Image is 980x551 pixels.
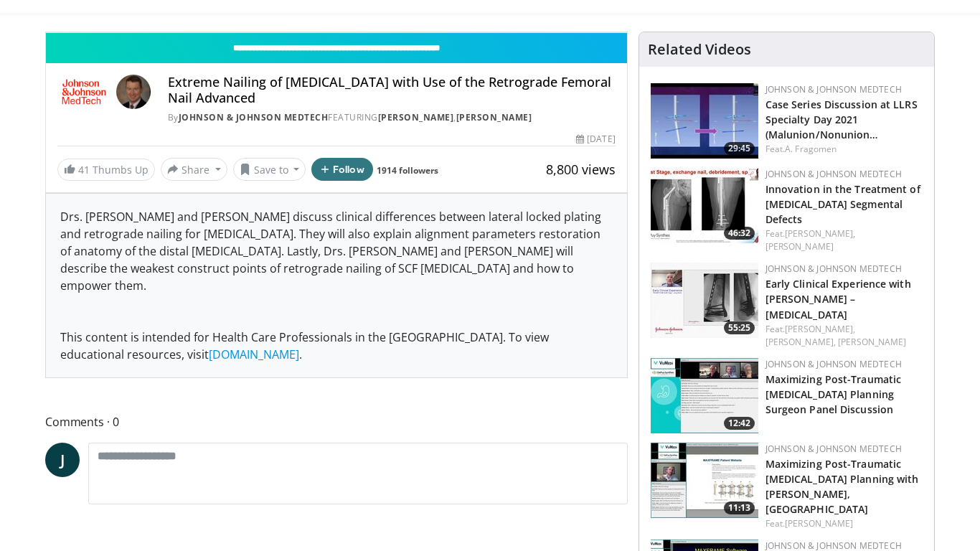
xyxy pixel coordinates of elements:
[45,443,80,477] a: J
[724,321,755,334] span: 55:25
[785,323,855,335] a: [PERSON_NAME],
[651,358,758,433] img: f1969ce8-01b3-4875-801a-5adda07d723a.150x105_q85_crop-smart_upscale.jpg
[161,158,227,181] button: Share
[765,517,923,530] div: Feat.
[78,163,90,176] span: 41
[651,443,758,518] a: 11:13
[45,413,628,431] span: Comments 0
[765,240,834,253] a: [PERSON_NAME]
[116,75,151,109] img: Avatar
[724,417,755,430] span: 12:42
[724,227,755,240] span: 46:32
[233,158,306,181] button: Save to
[785,143,837,155] a: A. Fragomen
[765,143,923,156] div: Feat.
[46,194,627,377] div: Drs. [PERSON_NAME] and [PERSON_NAME] discuss clinical differences between lateral locked plating ...
[378,111,454,123] a: [PERSON_NAME]
[179,111,329,123] a: Johnson & Johnson MedTech
[785,517,853,529] a: [PERSON_NAME]
[576,133,615,146] div: [DATE]
[765,168,902,180] a: Johnson & Johnson MedTech
[651,83,758,159] a: 29:45
[765,263,902,275] a: Johnson & Johnson MedTech
[377,164,438,176] a: 1914 followers
[651,263,758,338] img: a1fe6fe8-dbe8-4212-b91c-cd16a0105dfe.150x105_q85_crop-smart_upscale.jpg
[765,83,902,95] a: Johnson & Johnson MedTech
[785,227,855,240] a: [PERSON_NAME],
[724,501,755,514] span: 11:13
[765,182,920,226] a: Innovation in the Treatment of [MEDICAL_DATA] Segmental Defects
[765,358,902,370] a: Johnson & Johnson MedTech
[765,98,918,141] a: Case Series Discussion at LLRS Specialty Day 2021 (Malunion/Nonunion…
[648,41,751,58] h4: Related Videos
[651,168,758,243] a: 46:32
[765,323,923,349] div: Feat.
[765,227,923,253] div: Feat.
[838,336,906,348] a: [PERSON_NAME]
[651,443,758,518] img: 9b707d18-822b-4dd5-9a35-f9c42637eec7.150x105_q85_crop-smart_upscale.jpg
[57,75,110,109] img: Johnson & Johnson MedTech
[651,358,758,433] a: 12:42
[724,142,755,155] span: 29:45
[765,372,902,416] a: Maximizing Post-Traumatic [MEDICAL_DATA] Planning Surgeon Panel Discussion
[456,111,532,123] a: [PERSON_NAME]
[311,158,373,181] button: Follow
[765,277,911,321] a: Early Clinical Experience with [PERSON_NAME] – [MEDICAL_DATA]
[765,457,919,516] a: Maximizing Post-Traumatic [MEDICAL_DATA] Planning with [PERSON_NAME], [GEOGRAPHIC_DATA]
[651,83,758,159] img: 7a0c1574-0822-442f-b7dd-0b35ae7f75a9.150x105_q85_crop-smart_upscale.jpg
[168,75,616,105] h4: Extreme Nailing of [MEDICAL_DATA] with Use of the Retrograde Femoral Nail Advanced
[46,32,627,33] video-js: Video Player
[651,263,758,338] a: 55:25
[546,161,616,178] span: 8,800 views
[57,159,155,181] a: 41 Thumbs Up
[168,111,616,124] div: By FEATURING ,
[209,347,299,362] a: [DOMAIN_NAME]
[651,168,758,243] img: 680417f9-8db9-4d12-83e7-1cce226b0ea9.150x105_q85_crop-smart_upscale.jpg
[765,443,902,455] a: Johnson & Johnson MedTech
[765,336,836,348] a: [PERSON_NAME],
